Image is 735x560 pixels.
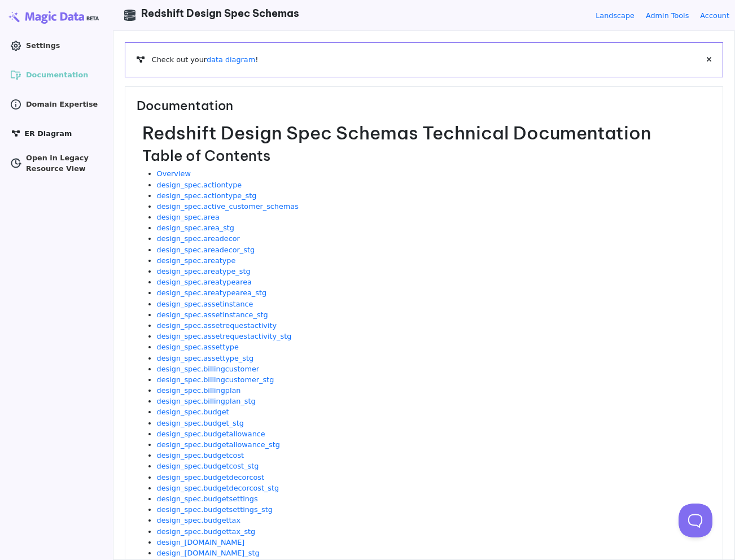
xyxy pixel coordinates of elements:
[157,224,234,232] a: design_spec.area_stg
[157,408,229,416] a: design_spec.budget
[6,37,107,55] a: Settings
[157,234,240,243] a: design_spec.areadecor
[157,527,256,536] a: design_spec.budgettax_stg
[157,495,258,503] a: design_spec.budgetsettings
[157,462,259,470] a: design_spec.budgetcost_stg
[157,397,256,405] a: design_spec.billingplan_stg
[157,213,220,221] a: design_spec.area
[157,288,266,297] a: design_spec.areatypearea_stg
[157,246,255,254] a: design_spec.areadecor_stg
[6,8,107,25] img: Magic Data logo
[207,55,255,64] a: data diagram
[26,152,103,174] span: Open in Legacy Resource View
[26,69,88,80] span: Documentation
[157,473,264,482] a: design_spec.budgetdecorcost
[157,202,299,211] a: design_spec.active_customer_schemas
[6,154,107,172] a: Open in Legacy Resource View
[157,278,252,286] a: design_spec.areatypearea
[157,181,242,189] a: design_spec.actiontype
[157,375,274,384] a: design_spec.billingcustomer_stg
[137,98,711,123] h3: Documentation
[141,7,299,20] span: Redshift Design Spec Schemas
[700,10,729,21] a: Account
[157,256,236,265] a: design_spec.areatype
[157,516,240,524] a: design_spec.budgettax
[157,365,259,373] a: design_spec.billingcustomer
[157,484,279,492] a: design_spec.budgetdecorcost_stg
[157,300,253,308] a: design_spec.assetinstance
[596,10,635,21] a: Landscape
[26,40,60,51] span: Settings
[157,386,241,395] a: design_spec.billingplan
[157,191,257,200] a: design_spec.actiontype_stg
[157,451,244,460] a: design_spec.budgetcost
[6,95,107,113] a: Domain Expertise
[157,549,260,557] a: design_[DOMAIN_NAME]_stg
[26,99,98,110] span: Domain Expertise
[679,504,712,537] iframe: Toggle Customer Support
[6,125,107,143] a: ER Diagram
[157,440,280,449] a: design_spec.budgetallowance_stg
[157,343,239,351] a: design_spec.assettype
[157,310,268,319] a: design_spec.assetinstance_stg
[157,267,251,275] a: design_spec.areatype_stg
[142,147,711,165] h2: Table of Contents
[157,169,191,178] a: Overview
[157,354,253,362] a: design_spec.assettype_stg
[137,54,711,65] div: Check out your !
[157,505,273,514] a: design_spec.budgetsettings_stg
[157,538,245,546] a: design_[DOMAIN_NAME]
[142,122,711,143] h1: Redshift Design Spec Schemas Technical Documentation
[646,10,689,21] a: Admin Tools
[157,419,244,427] a: design_spec.budget_stg
[157,321,277,330] a: design_spec.assetrequestactivity
[6,66,107,84] a: Documentation
[24,128,72,139] span: ER Diagram
[157,430,265,438] a: design_spec.budgetallowance
[157,332,292,340] a: design_spec.assetrequestactivity_stg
